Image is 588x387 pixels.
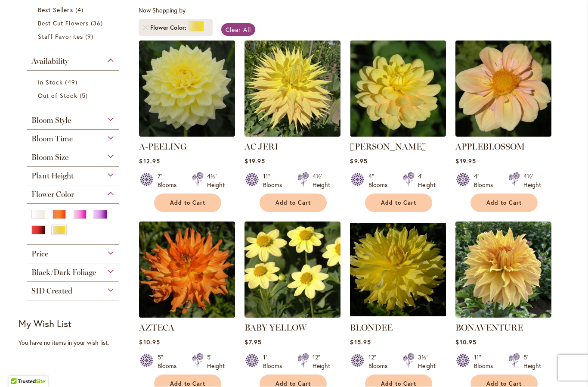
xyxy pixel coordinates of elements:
[150,24,189,32] span: Flower Color
[38,19,89,28] span: Best Cut Flowers
[139,6,186,15] span: Now Shopping by
[350,323,393,333] a: BLONDEE
[226,26,251,34] span: Clear All
[65,78,79,87] span: 49
[85,32,96,41] span: 9
[244,131,340,139] a: AC Jeri
[244,41,340,137] img: AC Jeri
[31,190,74,200] span: Flower Color
[158,353,182,371] div: 5" Blooms
[38,92,77,100] span: Out of Stock
[313,353,330,371] div: 12" Height
[38,33,83,41] span: Staff Favorites
[455,131,551,139] a: APPLEBLOSSOM
[75,6,86,15] span: 4
[350,142,427,152] a: [PERSON_NAME]
[470,194,538,212] button: Add to Cart
[31,57,68,66] span: Availability
[455,338,476,346] span: $10.95
[139,338,160,346] span: $10.95
[486,200,522,207] span: Add to Cart
[244,222,340,318] img: BABY YELLOW
[38,91,111,100] a: Out of Stock 5
[244,157,265,165] span: $19.95
[350,312,446,320] a: Blondee
[418,353,436,371] div: 3½' Height
[207,353,225,371] div: 5' Height
[31,116,71,125] span: Bloom Style
[31,268,96,278] span: Black/Dark Foliage
[455,41,551,137] img: APPLEBLOSSOM
[263,172,287,190] div: 11" Blooms
[31,134,73,144] span: Bloom Time
[207,172,225,190] div: 4½' Height
[455,312,551,320] a: Bonaventure
[31,250,48,259] span: Price
[350,222,446,318] img: Blondee
[139,312,235,320] a: AZTECA
[350,157,367,165] span: $9.95
[244,142,278,152] a: AC JERI
[31,287,72,296] span: SID Created
[139,142,187,152] a: A-PEELING
[523,353,541,371] div: 5' Height
[455,222,551,318] img: Bonaventure
[474,172,498,190] div: 4" Blooms
[139,41,235,137] img: A-Peeling
[263,353,287,371] div: 1" Blooms
[368,353,393,371] div: 12" Blooms
[80,91,90,100] span: 5
[260,194,327,212] button: Add to Cart
[418,172,436,190] div: 4' Height
[365,194,432,212] button: Add to Cart
[350,338,371,346] span: $15.95
[244,312,340,320] a: BABY YELLOW
[455,142,525,152] a: APPLEBLOSSOM
[455,157,476,165] span: $19.95
[91,19,105,28] span: 36
[350,41,446,137] img: AHOY MATEY
[244,338,261,346] span: $7.95
[381,200,416,207] span: Add to Cart
[6,356,31,381] iframe: Launch Accessibility Center
[139,323,174,333] a: AZTECA
[139,222,235,318] img: AZTECA
[244,323,306,333] a: BABY YELLOW
[313,172,330,190] div: 4½' Height
[350,131,446,139] a: AHOY MATEY
[221,24,255,36] a: Clear All
[38,19,111,28] a: Best Cut Flowers
[368,172,393,190] div: 4" Blooms
[158,172,182,190] div: 7" Blooms
[38,6,111,15] a: Best Sellers
[38,78,63,87] span: In Stock
[31,172,74,181] span: Plant Height
[154,194,221,212] button: Add to Cart
[139,157,160,165] span: $12.95
[455,323,523,333] a: BONAVENTURE
[31,153,68,162] span: Bloom Size
[38,6,73,14] span: Best Sellers
[275,200,311,207] span: Add to Cart
[19,318,71,330] strong: My Wish List
[139,131,235,139] a: A-Peeling
[38,78,111,87] a: In Stock 49
[143,25,148,31] a: Remove Flower Color Yellow
[170,200,205,207] span: Add to Cart
[38,32,111,41] a: Staff Favorites
[523,172,541,190] div: 4½' Height
[19,339,133,347] div: You have no items in your wish list.
[474,353,498,371] div: 11" Blooms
